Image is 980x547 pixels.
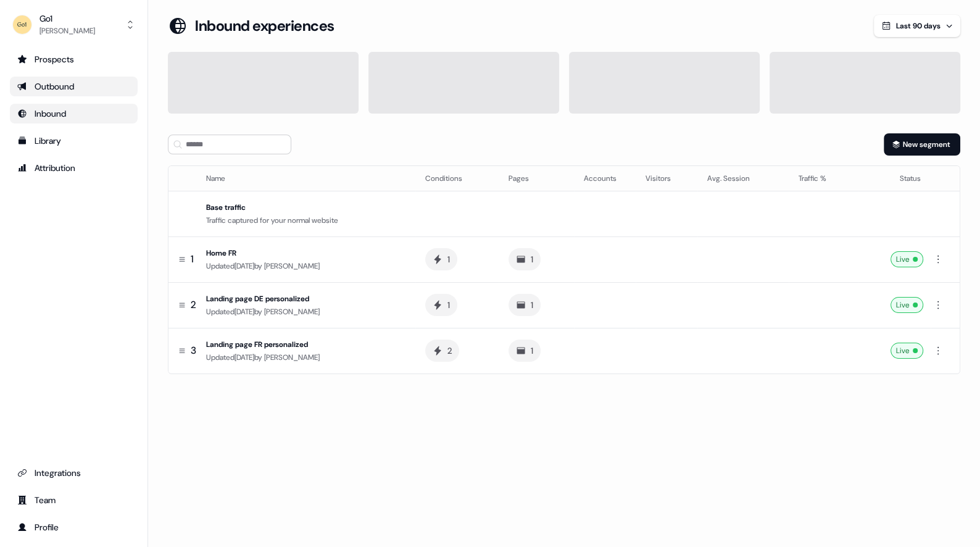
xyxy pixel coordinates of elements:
[509,294,541,316] button: 1
[17,135,130,147] div: Library
[264,353,320,362] span: [PERSON_NAME]
[17,494,130,506] div: Team
[10,49,138,69] a: Go to prospects
[891,343,923,359] div: Live
[10,463,138,483] a: Go to integrations
[17,107,130,120] div: Inbound
[206,351,405,364] div: Updated [DATE] by
[191,253,194,266] span: 1
[206,338,405,351] div: Landing page FR personalized
[636,166,697,191] th: Visitors
[10,131,138,151] a: Go to templates
[17,467,130,479] div: Integrations
[499,166,575,191] th: Pages
[206,214,405,227] div: Traffic captured for your normal website
[868,172,921,185] div: Status
[425,248,457,270] button: 1
[509,248,541,270] button: 1
[531,344,533,357] div: 1
[191,298,196,312] span: 2
[789,166,858,191] th: Traffic %
[39,25,95,37] div: [PERSON_NAME]
[697,166,788,191] th: Avg. Session
[206,260,405,272] div: Updated [DATE] by
[264,261,320,271] span: [PERSON_NAME]
[10,10,138,40] button: Go1[PERSON_NAME]
[17,521,130,533] div: Profile
[201,166,415,191] th: Name
[447,299,450,311] div: 1
[447,253,450,265] div: 1
[874,15,960,37] button: Last 90 days
[10,158,138,178] a: Go to attribution
[896,21,941,31] span: Last 90 days
[195,17,334,35] h3: Inbound experiences
[425,294,457,316] button: 1
[891,251,923,267] div: Live
[509,340,541,362] button: 1
[17,162,130,174] div: Attribution
[10,104,138,123] a: Go to Inbound
[17,80,130,93] div: Outbound
[206,247,405,259] div: Home FR
[425,340,459,362] button: 2
[10,517,138,537] a: Go to profile
[17,53,130,65] div: Prospects
[574,166,636,191] th: Accounts
[415,166,498,191] th: Conditions
[10,77,138,96] a: Go to outbound experience
[10,490,138,510] a: Go to team
[531,253,533,265] div: 1
[891,297,923,313] div: Live
[206,306,405,318] div: Updated [DATE] by
[206,293,405,305] div: Landing page DE personalized
[191,344,196,357] span: 3
[39,12,95,25] div: Go1
[447,344,452,357] div: 2
[531,299,533,311] div: 1
[206,201,405,214] div: Base traffic
[884,133,960,156] button: New segment
[264,307,320,317] span: [PERSON_NAME]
